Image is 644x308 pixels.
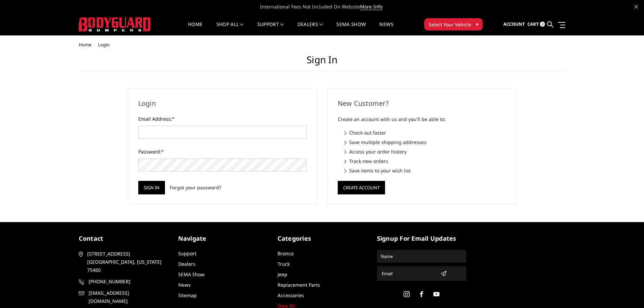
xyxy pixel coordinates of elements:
[336,22,366,35] a: SEMA Show
[87,250,166,274] span: [STREET_ADDRESS] [GEOGRAPHIC_DATA], [US_STATE] 75460
[360,3,382,10] a: More Info
[278,261,290,267] a: Truck
[476,21,478,28] span: ▾
[424,18,483,30] button: Select Your Vehicle
[344,148,506,155] li: Access your order history
[503,15,525,33] a: Account
[503,21,525,27] span: Account
[379,268,438,279] input: Email
[98,42,110,48] span: Login
[338,115,506,123] p: Create an account with us and you'll be able to:
[178,292,197,299] a: Sitemap
[344,139,506,146] li: Save multiple shipping addresses
[178,282,191,288] a: News
[178,271,205,278] a: SEMA Show
[429,21,471,28] span: Select Your Vehicle
[278,250,293,257] a: Bronco
[344,129,506,136] li: Check out faster
[79,17,151,31] img: BODYGUARD BUMPERS
[188,22,202,35] a: Home
[138,148,307,155] label: Password:
[527,15,545,33] a: Cart 0
[540,22,545,27] span: 0
[138,115,307,122] label: Email Address:
[178,261,195,267] a: Dealers
[338,181,385,194] button: Create Account
[278,234,367,243] h5: Categories
[79,234,168,243] h5: contact
[278,292,304,299] a: Accessories
[79,289,168,305] a: [EMAIL_ADDRESS][DOMAIN_NAME]
[297,22,323,35] a: Dealers
[278,282,320,288] a: Replacement Parts
[216,22,244,35] a: shop all
[338,184,385,190] a: Create Account
[527,21,539,27] span: Cart
[138,98,307,109] h2: Login
[278,271,287,278] a: Jeep
[138,181,165,194] input: Sign in
[178,250,196,257] a: Support
[378,251,465,262] input: Name
[89,278,167,286] span: [PHONE_NUMBER]
[79,278,168,286] a: [PHONE_NUMBER]
[338,98,506,109] h2: New Customer?
[344,158,506,165] li: Track new orders
[178,234,267,243] h5: Navigate
[257,22,284,35] a: Support
[377,234,466,243] h5: signup for email updates
[170,184,221,191] a: Forgot your password?
[89,289,167,305] span: [EMAIL_ADDRESS][DOMAIN_NAME]
[344,167,506,174] li: Save items to your wish list
[379,22,393,35] a: News
[79,54,566,71] h1: Sign in
[79,42,91,48] a: Home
